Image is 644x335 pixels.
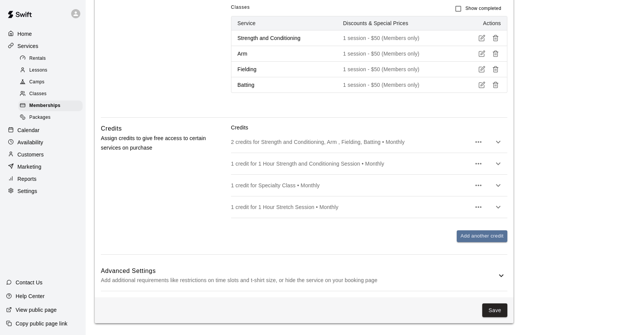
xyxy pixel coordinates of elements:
[101,266,497,276] h6: Advanced Settings
[231,196,507,218] div: 1 credit for 1 Hour Stretch Session • Monthly
[231,203,471,211] p: 1 credit for 1 Hour Stretch Session • Monthly
[6,40,80,52] a: Services
[238,65,331,73] p: Fielding
[231,16,337,30] th: Service
[343,50,455,57] p: 1 session - $50 (Members only)
[457,230,507,242] button: Add another credit
[238,50,331,57] p: Arm
[238,81,331,89] p: Batting
[29,90,46,98] span: Classes
[18,77,83,88] div: Camps
[101,276,497,285] p: Add additional requirements like restrictions on time slots and t-shirt size, or hide the service...
[343,34,455,42] p: 1 session - $50 (Members only)
[231,131,507,153] div: 2 credits for Strength and Conditioning, Arm , Fielding, Batting • Monthly
[6,161,80,172] a: Marketing
[18,65,83,76] div: Lessons
[482,303,507,317] button: Save
[18,88,86,100] a: Classes
[29,67,48,74] span: Lessons
[16,292,45,300] p: Help Center
[18,187,37,195] p: Settings
[231,153,507,174] div: 1 credit for 1 Hour Strength and Conditioning Session • Monthly
[6,28,80,40] a: Home
[16,320,67,327] p: Copy public page link
[461,16,507,30] th: Actions
[231,182,471,189] p: 1 credit for Specialty Class • Monthly
[101,261,507,291] div: Advanced SettingsAdd additional requirements like restrictions on time slots and t-shirt size, or...
[18,77,86,88] a: Camps
[101,124,122,134] h6: Credits
[343,65,455,73] p: 1 session - $50 (Members only)
[6,185,80,197] a: Settings
[6,173,80,185] a: Reports
[18,112,83,123] div: Packages
[18,100,83,111] div: Memberships
[18,30,32,38] p: Home
[18,126,40,134] p: Calendar
[18,53,86,64] a: Rentals
[231,2,250,16] span: Classes
[18,64,86,76] a: Lessons
[29,78,45,86] span: Camps
[16,279,43,286] p: Contact Us
[18,112,86,124] a: Packages
[231,160,471,167] p: 1 credit for 1 Hour Strength and Conditioning Session • Monthly
[18,151,44,158] p: Customers
[6,124,80,136] a: Calendar
[101,134,207,153] p: Assign credits to give free access to certain services on purchase
[6,137,80,148] a: Availability
[465,5,501,13] span: Show completed
[337,16,461,30] th: Discounts & Special Prices
[18,163,41,171] p: Marketing
[29,102,61,110] span: Memberships
[18,53,83,64] div: Rentals
[231,175,507,196] div: 1 credit for Specialty Class • Monthly
[6,149,80,160] a: Customers
[231,124,507,131] p: Credits
[343,81,455,89] p: 1 session - $50 (Members only)
[16,306,57,314] p: View public page
[18,42,38,50] p: Services
[18,89,83,99] div: Classes
[231,138,471,146] p: 2 credits for Strength and Conditioning, Arm , Fielding, Batting • Monthly
[29,114,51,121] span: Packages
[18,139,43,146] p: Availability
[18,100,86,112] a: Memberships
[29,55,46,62] span: Rentals
[18,175,37,183] p: Reports
[238,34,331,42] p: Strength and Conditioning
